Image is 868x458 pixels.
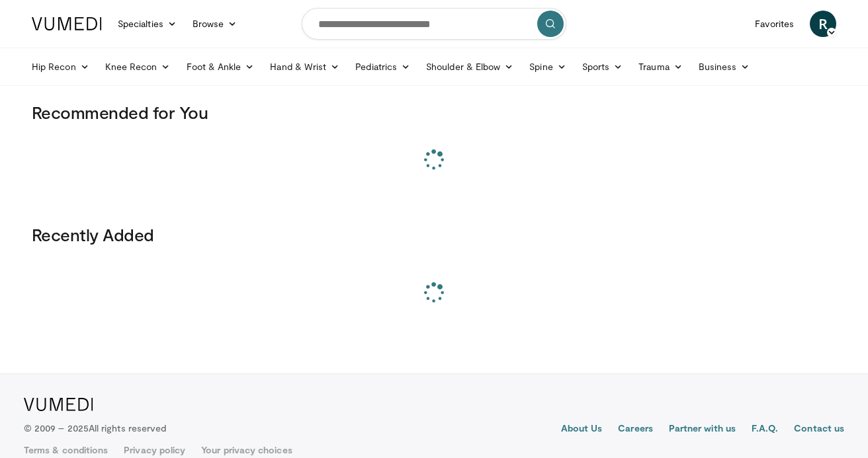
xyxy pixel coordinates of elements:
a: Privacy policy [124,443,185,457]
a: About Us [561,422,603,438]
span: All rights reserved [89,422,166,434]
a: Terms & conditions [24,443,108,457]
h3: Recently Added [32,224,836,245]
img: VuMedi Logo [32,17,102,30]
a: R [810,11,836,37]
h3: Recommended for You [32,102,836,123]
a: Foot & Ankle [179,54,263,80]
a: Contact us [794,422,844,438]
a: Partner with us [669,422,736,438]
a: Careers [618,422,653,438]
a: Knee Recon [97,54,179,80]
a: Sports [574,54,631,80]
a: Business [691,54,758,80]
a: Favorites [747,11,802,37]
a: Your privacy choices [201,443,292,457]
a: Pediatrics [347,54,418,80]
input: Search topics, interventions [302,8,566,40]
a: Hip Recon [24,54,97,80]
a: Spine [521,54,574,80]
p: © 2009 – 2025 [24,422,166,435]
a: Shoulder & Elbow [418,54,521,80]
a: Hand & Wrist [262,54,347,80]
a: Specialties [110,11,185,37]
img: VuMedi Logo [24,398,93,411]
a: Trauma [630,54,691,80]
a: F.A.Q. [752,422,778,438]
a: Browse [185,11,245,37]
